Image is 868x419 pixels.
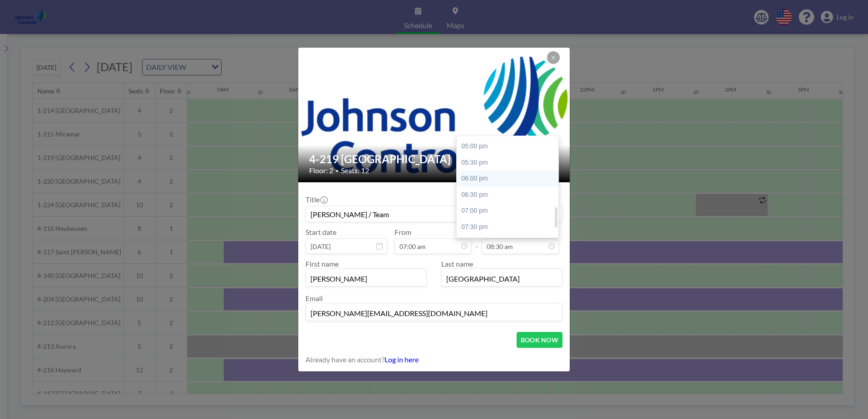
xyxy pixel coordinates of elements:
[457,187,563,203] div: 06:30 pm
[306,355,385,364] span: Already have an account?
[457,171,563,187] div: 06:00 pm
[306,271,426,286] input: First name
[306,228,336,237] label: Start date
[306,305,562,321] input: Email
[475,231,478,251] span: -
[457,235,563,252] div: 08:00 pm
[309,166,333,175] span: Floor: 2
[517,332,562,348] button: BOOK NOW
[335,167,339,174] span: •
[441,259,473,268] label: Last name
[309,152,560,166] h2: 4-219 [GEOGRAPHIC_DATA]
[298,39,571,191] img: 537.png
[306,259,339,268] label: First name
[341,166,369,175] span: Seats: 12
[306,195,327,204] label: Title
[306,206,562,222] input: Guest reservation
[457,219,563,235] div: 07:30 pm
[457,203,563,219] div: 07:00 pm
[306,294,323,302] label: Email
[457,155,563,171] div: 05:30 pm
[457,138,563,155] div: 05:00 pm
[442,271,562,286] input: Last name
[385,355,419,364] a: Log in here
[395,228,411,237] label: From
